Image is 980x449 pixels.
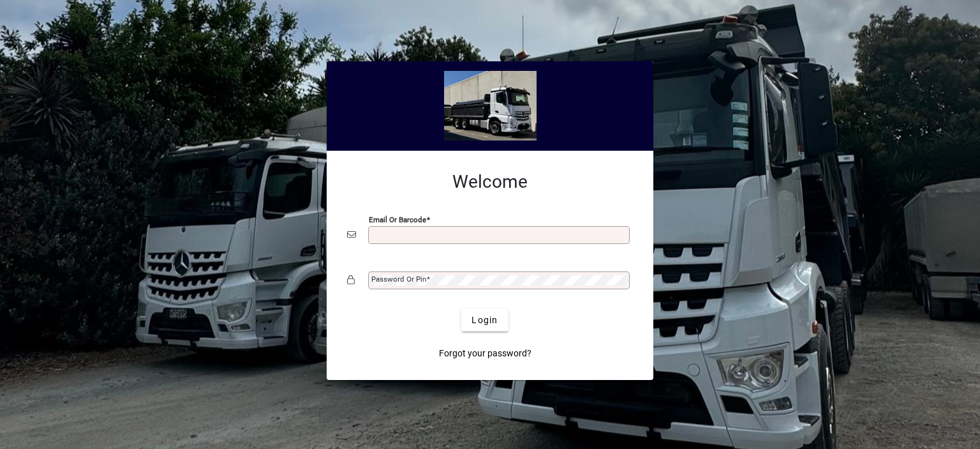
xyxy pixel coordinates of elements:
span: Forgot your password? [439,347,531,360]
button: Login [461,308,508,331]
mat-label: Password or Pin [371,275,426,284]
span: Login [471,314,498,327]
h2: Welcome [347,171,633,193]
mat-label: Email or Barcode [369,215,426,224]
a: Forgot your password? [434,342,537,365]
